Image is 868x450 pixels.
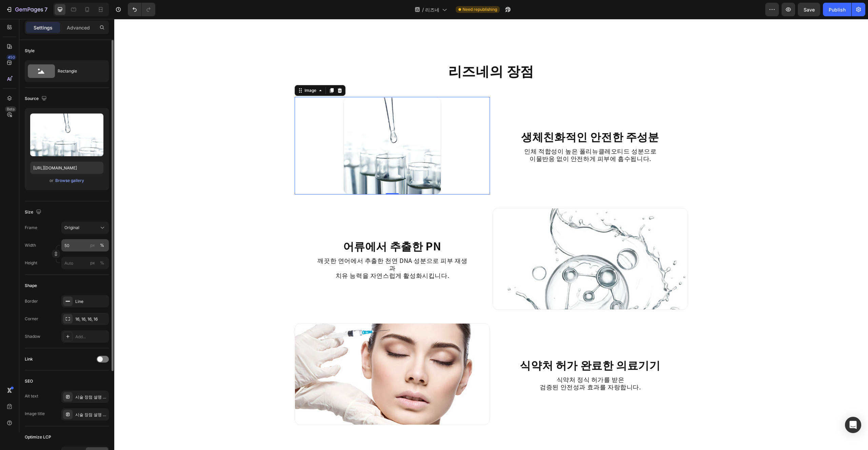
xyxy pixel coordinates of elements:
[25,333,40,340] div: Shadow
[75,299,107,305] div: Line
[90,242,95,248] div: px
[61,239,109,251] input: px%
[229,78,327,176] img: 시술 장점 설명 이미지 1
[407,109,545,125] strong: 생체친화적인 안전한 주성분
[5,106,16,112] div: Beta
[44,5,47,14] p: 7
[25,208,43,217] div: Size
[25,298,38,304] div: Border
[75,316,107,322] div: 16, 16, 16, 16
[88,259,97,267] button: %
[406,338,546,353] strong: 식약처 허가 완료한 의료기기
[61,257,109,269] input: px%
[398,357,554,364] p: 식약처 정식 허가를 받은
[25,316,38,322] div: Corner
[114,19,868,450] iframe: Design area
[462,6,497,13] span: Need republishing
[25,94,48,103] div: Source
[25,434,51,440] div: Optimize LCP
[3,3,51,16] button: 7
[845,417,861,433] div: Open Intercom Messenger
[88,241,97,249] button: %
[398,128,554,136] p: 인체 적합성이 높은 폴리뉴클레오티드 성분으로
[398,364,554,372] p: 검증된 안전성과 효과를 자랑합니다.
[30,114,103,156] img: preview-image
[98,241,106,249] button: px
[422,6,424,13] span: /
[100,242,104,248] div: %
[798,3,820,16] button: Save
[829,6,846,13] div: Publish
[378,189,574,291] img: 시술 장점 설명 이미지 2
[25,393,38,399] div: Alt text
[398,136,554,143] p: 이물반응 없이 안전하게 피부에 흡수됩니다.
[55,178,84,184] div: Browse gallery
[25,242,36,248] label: Width
[200,253,356,260] p: 치유 능력을 자연스럽게 활성화시킵니다.
[823,3,851,16] button: Publish
[75,412,107,418] div: 시술 장점 설명 이미지 1
[334,42,420,61] strong: 리즈네의 장점
[25,225,37,231] label: Frame
[30,162,103,174] input: https://example.com/image.jpg
[180,304,376,406] img: 시술 장점 설명 이미지 3
[25,48,35,54] div: Style
[6,55,16,60] div: 450
[55,177,84,184] button: Browse gallery
[425,6,439,13] span: 리즈네
[804,7,815,13] span: Save
[61,222,109,234] button: Original
[200,219,356,235] h3: 어류에서 추출한 PN
[75,394,107,400] div: 시술 장점 설명 이미지 1
[75,334,107,340] div: Add...
[58,63,99,79] div: Rectangle
[200,238,356,252] p: 깨끗한 연어에서 추출한 천연 DNA 성분으로 피부 재생과
[67,24,90,31] p: Advanced
[25,283,37,289] div: Shape
[50,177,54,185] span: or
[128,3,155,16] div: Undo/Redo
[25,378,33,384] div: SEO
[25,411,45,417] div: Image title
[90,260,95,266] div: px
[64,225,79,231] span: Original
[34,24,53,31] p: Settings
[98,259,106,267] button: px
[100,260,104,266] div: %
[189,68,203,75] div: Image
[25,260,37,266] label: Height
[25,356,33,362] div: Link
